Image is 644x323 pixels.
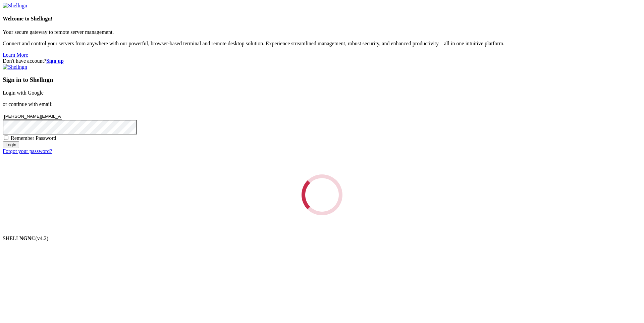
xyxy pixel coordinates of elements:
span: 4.2.0 [36,235,49,241]
p: or continue with email: [3,101,641,107]
div: Don't have account? [3,58,641,64]
a: Login with Google [3,90,44,96]
a: Forgot your password? [3,148,52,154]
span: Remember Password [11,135,56,141]
a: Sign up [46,58,64,64]
h4: Welcome to Shellngn! [3,16,641,22]
p: Connect and control your servers from anywhere with our powerful, browser-based terminal and remo... [3,41,641,47]
a: Learn More [3,52,28,58]
input: Login [3,141,19,148]
input: Remember Password [4,136,8,140]
input: Email address [3,113,62,120]
div: Loading... [302,174,342,215]
p: Your secure gateway to remote server management. [3,29,641,35]
span: SHELL © [3,235,48,241]
img: Shellngn [3,64,27,70]
img: Shellngn [3,3,27,9]
b: NGN [19,235,32,241]
h3: Sign in to Shellngn [3,76,641,84]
